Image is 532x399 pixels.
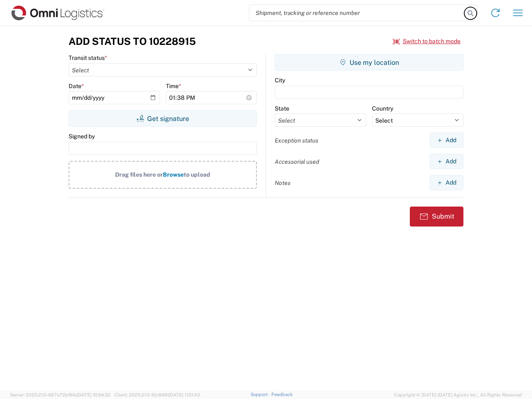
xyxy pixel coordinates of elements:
[184,171,210,178] span: to upload
[275,179,291,187] label: Notes
[114,392,200,397] span: Client: 2025.21.0-f0c8481
[275,158,319,165] label: Accessorial used
[249,5,465,21] input: Shipment, tracking or reference number
[77,392,111,397] span: [DATE] 10:54:32
[69,54,107,62] label: Transit status
[275,137,318,144] label: Exception status
[271,392,293,397] a: Feedback
[115,171,163,178] span: Drag files here or
[69,82,84,90] label: Date
[275,76,285,84] label: City
[430,133,463,148] button: Add
[394,391,522,399] span: Copyright © [DATE]-[DATE] Agistix Inc., All Rights Reserved
[69,35,196,47] h3: Add Status to 10228915
[163,171,184,178] span: Browse
[430,154,463,169] button: Add
[410,207,463,227] button: Submit
[372,105,393,112] label: Country
[251,392,271,397] a: Support
[393,34,461,48] button: Switch to batch mode
[169,392,200,397] span: [DATE] 11:51:43
[430,175,463,190] button: Add
[69,133,95,140] label: Signed by
[275,105,289,112] label: State
[10,392,111,397] span: Server: 2025.21.0-667a72bf6fa
[166,82,181,90] label: Time
[275,54,463,71] button: Use my location
[69,110,257,127] button: Get signature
